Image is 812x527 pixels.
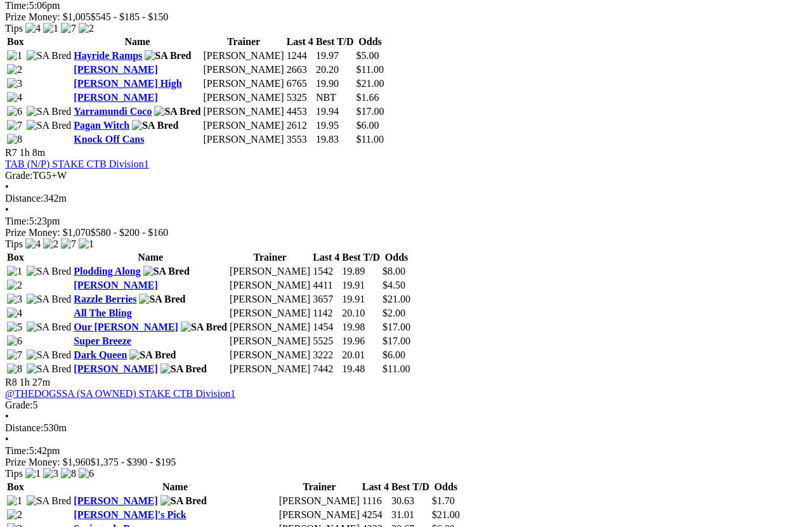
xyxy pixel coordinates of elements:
[5,181,9,192] span: •
[5,193,807,204] div: 342m
[312,307,340,320] td: 1142
[391,495,430,507] td: 30.63
[383,266,405,277] span: $8.00
[341,321,381,334] td: 19.98
[79,468,94,479] img: 6
[383,322,410,332] span: $17.00
[74,322,178,332] a: Our [PERSON_NAME]
[7,36,24,47] span: Box
[286,91,314,104] td: 5325
[74,349,127,360] a: Dark Queen
[315,133,355,146] td: 19.83
[5,422,43,433] span: Distance:
[25,238,41,250] img: 4
[229,265,311,278] td: [PERSON_NAME]
[5,422,807,434] div: 530m
[229,363,311,375] td: [PERSON_NAME]
[74,335,131,346] a: Super Breeze
[79,238,94,250] img: 1
[362,509,390,521] td: 4254
[341,335,381,348] td: 19.96
[61,468,76,479] img: 8
[5,170,33,181] span: Grade:
[25,468,41,479] img: 1
[7,349,22,361] img: 7
[312,265,340,278] td: 1542
[91,227,169,238] span: $580 - $200 - $160
[5,204,9,215] span: •
[203,105,285,118] td: [PERSON_NAME]
[286,105,314,118] td: 4453
[74,509,186,520] a: [PERSON_NAME]'s Pick
[27,266,72,277] img: SA Bred
[278,509,360,521] td: [PERSON_NAME]
[312,335,340,348] td: 5525
[203,91,285,104] td: [PERSON_NAME]
[145,50,191,62] img: SA Bred
[341,251,381,264] th: Best T/D
[315,63,355,76] td: 20.20
[7,335,22,347] img: 6
[356,36,385,48] th: Odds
[383,308,405,318] span: $2.00
[7,120,22,131] img: 7
[383,335,410,346] span: $17.00
[74,64,157,75] a: [PERSON_NAME]
[229,349,311,361] td: [PERSON_NAME]
[25,23,41,34] img: 4
[5,434,9,445] span: •
[315,119,355,132] td: 19.95
[27,294,72,305] img: SA Bred
[341,293,381,306] td: 19.91
[7,322,22,333] img: 5
[43,238,58,250] img: 2
[5,238,23,249] span: Tips
[74,495,157,506] a: [PERSON_NAME]
[91,457,176,467] span: $1,375 - $390 - $195
[74,280,157,290] a: [PERSON_NAME]
[5,388,235,399] a: @THEDOGSSA (SA OWNED) STAKE CTB Division1
[43,468,58,479] img: 3
[357,92,379,103] span: $1.66
[312,293,340,306] td: 3657
[5,159,149,169] a: TAB (N/P) STAKE CTB Division1
[79,23,94,34] img: 2
[357,134,384,145] span: $11.00
[74,92,157,103] a: [PERSON_NAME]
[391,481,430,493] th: Best T/D
[383,349,405,360] span: $6.00
[73,36,201,48] th: Name
[5,227,807,238] div: Prize Money: $1,070
[61,238,76,250] img: 7
[341,279,381,292] td: 19.91
[154,106,200,117] img: SA Bred
[5,11,807,23] div: Prize Money: $1,005
[5,193,43,204] span: Distance:
[312,279,340,292] td: 4411
[5,468,23,479] span: Tips
[143,266,190,277] img: SA Bred
[203,77,285,90] td: [PERSON_NAME]
[229,279,311,292] td: [PERSON_NAME]
[7,509,22,521] img: 2
[5,400,807,411] div: 5
[74,266,140,277] a: Plodding Along
[7,106,22,117] img: 6
[74,50,142,61] a: Hayride Ramps
[139,294,185,305] img: SA Bred
[229,251,311,264] th: Trainer
[74,78,181,89] a: [PERSON_NAME] High
[7,252,24,263] span: Box
[229,321,311,334] td: [PERSON_NAME]
[229,307,311,320] td: [PERSON_NAME]
[5,216,29,226] span: Time:
[341,349,381,361] td: 20.01
[383,294,410,304] span: $21.00
[383,280,405,290] span: $4.50
[286,36,314,48] th: Last 4
[341,363,381,375] td: 19.48
[5,170,807,181] div: TG5+W
[74,106,152,117] a: Yarramundi Coco
[91,11,169,22] span: $545 - $185 - $150
[27,495,72,507] img: SA Bred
